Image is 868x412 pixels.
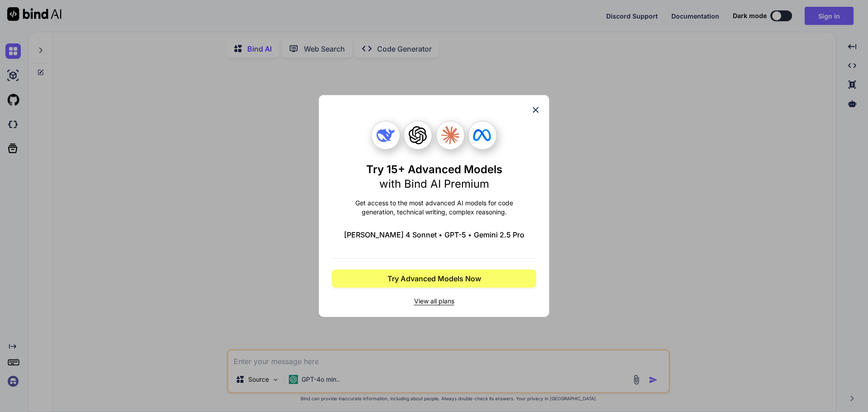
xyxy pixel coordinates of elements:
[332,199,536,217] p: Get access to the most advanced AI models for code generation, technical writing, complex reasoning.
[387,273,481,284] span: Try Advanced Models Now
[332,270,536,288] button: Try Advanced Models Now
[474,229,524,240] span: Gemini 2.5 Pro
[332,297,536,306] span: View all plans
[444,229,466,240] span: GPT-5
[344,229,437,240] span: [PERSON_NAME] 4 Sonnet
[377,126,395,144] img: Deepseek
[439,229,443,240] span: •
[379,177,489,190] span: with Bind AI Premium
[366,162,502,191] h1: Try 15+ Advanced Models
[468,229,472,240] span: •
